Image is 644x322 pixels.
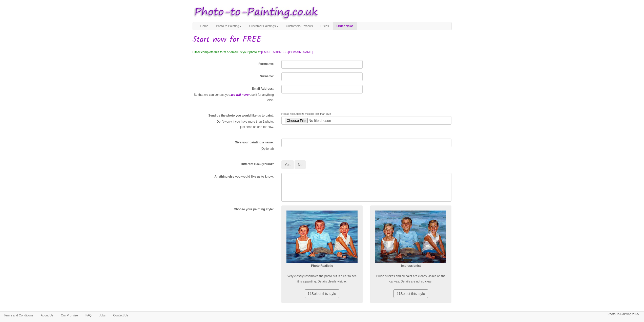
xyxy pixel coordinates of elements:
button: Select this style [393,289,428,298]
label: Email Address: [252,87,274,91]
button: Select this style [305,289,339,298]
label: Forename [258,62,273,66]
a: Order Now! [333,22,357,30]
a: Customers Reviews [282,22,317,30]
a: Contact Us [109,312,132,319]
img: Impressionist [375,211,446,263]
label: Choose your painting style: [234,207,274,212]
label: Give your painting a name: [235,140,274,145]
a: Home [197,22,212,30]
div: : [189,60,278,67]
img: Realism [286,211,358,263]
span: Please note, filesize must be less than 3MB [281,112,331,115]
em: we will never [231,93,250,97]
a: FAQ [82,312,95,319]
p: Very closely resembles the photo but is clear to see it is a painting. Details clearly visible. [286,274,358,284]
a: About Us [37,312,57,319]
p: Brush strokes and oil paint are clearly visible on the canvas. Details are not so clear. [375,274,446,284]
a: Photo to Painting [212,22,245,30]
a: Prices [317,22,333,30]
button: No [295,160,306,169]
p: Impressionist [375,263,446,269]
p: (Optional) [193,146,274,151]
label: Send us the photo you would like us to paint: [208,113,274,118]
div: : [189,72,278,80]
a: Our Promise [57,312,81,319]
span: Either complete this form or email us your photo at: [193,50,261,54]
a: Jobs [95,312,109,319]
button: Yes [281,160,294,169]
p: Don't worry if you have more than 1 photo, just send us one for now. [193,119,274,130]
p: Photo To Painting 2025 [608,312,639,317]
h1: Start now for FREE [193,35,452,44]
a: Customer Paintings [245,22,282,30]
p: Photo Realistic [286,263,358,269]
a: [EMAIL_ADDRESS][DOMAIN_NAME] [261,50,313,54]
label: Anything else you would like us to know: [214,175,274,179]
p: So that we can contact you, use it for anything else. [193,92,274,103]
label: Different Background? [241,162,274,166]
img: Photo to Painting [190,3,320,22]
label: Surname [260,74,273,79]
